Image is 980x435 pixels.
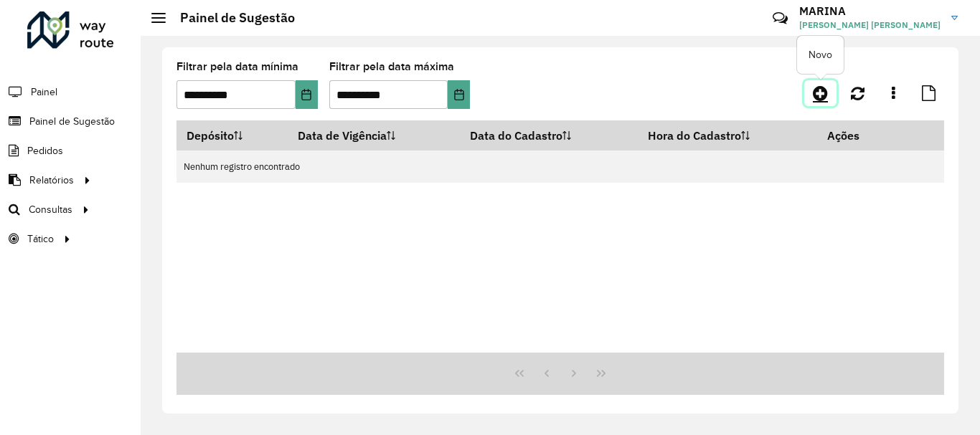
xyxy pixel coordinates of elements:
label: Filtrar pela data mínima [176,58,298,75]
th: Data do Cadastro [461,120,639,150]
h3: MARINA [799,4,941,18]
button: Choose Date [448,80,470,109]
span: Painel de Sugestão [29,114,115,129]
label: Filtrar pela data máxima [329,58,454,75]
td: Nenhum registro encontrado [176,150,944,183]
div: Novo [797,36,844,74]
th: Data de Vigência [288,120,461,150]
th: Depósito [176,120,288,150]
a: Contato Rápido [765,3,796,34]
th: Hora do Cadastro [639,120,817,150]
span: Painel [31,85,57,100]
span: Pedidos [27,143,63,158]
span: Tático [27,231,54,247]
h2: Painel de Sugestão [166,10,295,26]
th: Ações [817,120,903,150]
span: [PERSON_NAME] [PERSON_NAME] [799,19,941,32]
span: Consultas [29,202,72,217]
button: Choose Date [296,80,318,109]
span: Relatórios [29,173,74,188]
